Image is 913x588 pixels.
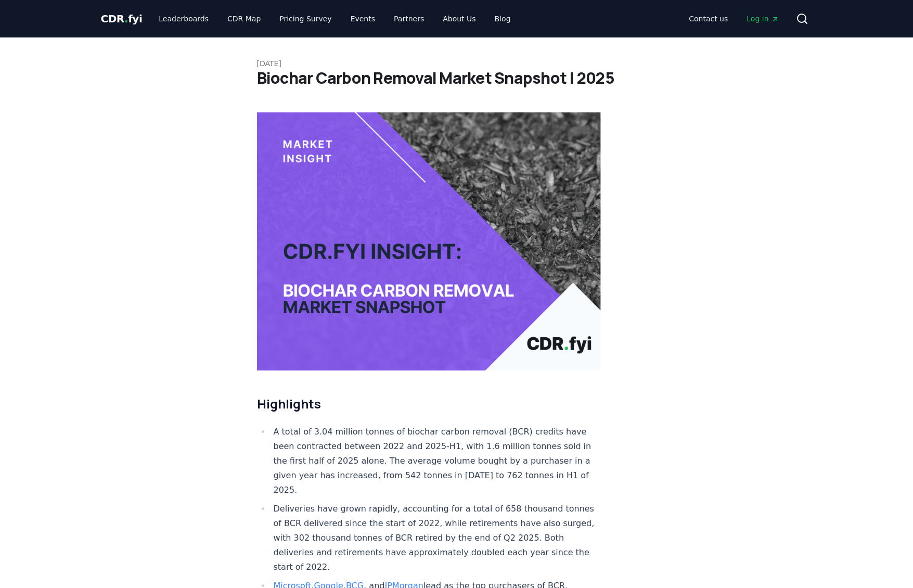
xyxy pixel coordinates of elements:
li: Deliveries have grown rapidly, accounting for a total of 658 thousand tonnes of BCR delivered sin... [271,502,601,574]
h1: Biochar Carbon Removal Market Snapshot | 2025 [257,69,657,87]
a: CDR Map [219,9,269,28]
a: Blog [486,9,519,28]
nav: Main [680,9,787,28]
span: CDR fyi [101,12,143,25]
p: [DATE] [257,58,657,69]
a: About Us [434,9,484,28]
a: Pricing Survey [271,9,340,28]
a: CDR.fyi [101,11,143,26]
a: Partners [385,9,432,28]
a: Contact us [680,9,736,28]
li: A total of 3.04 million tonnes of biochar carbon removal (BCR) credits have been contracted betwe... [271,425,601,497]
a: Events [342,9,383,28]
a: Log in [738,9,787,28]
nav: Main [150,9,519,28]
span: . [124,12,128,25]
h2: Highlights [257,395,601,412]
img: blog post image [257,112,601,370]
a: Leaderboards [150,9,217,28]
span: Log in [747,14,779,24]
